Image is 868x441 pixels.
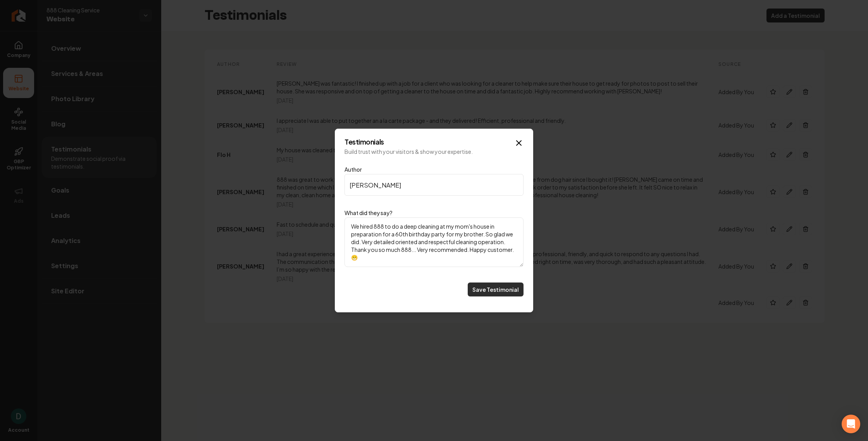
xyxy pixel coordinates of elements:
[468,283,524,296] button: Save Testimonial
[344,138,524,145] h2: Testimonials
[344,166,362,173] label: Author
[344,148,524,155] p: Build trust with your visitors & show your expertise.
[344,209,393,216] label: What did they say?
[344,174,524,196] input: Author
